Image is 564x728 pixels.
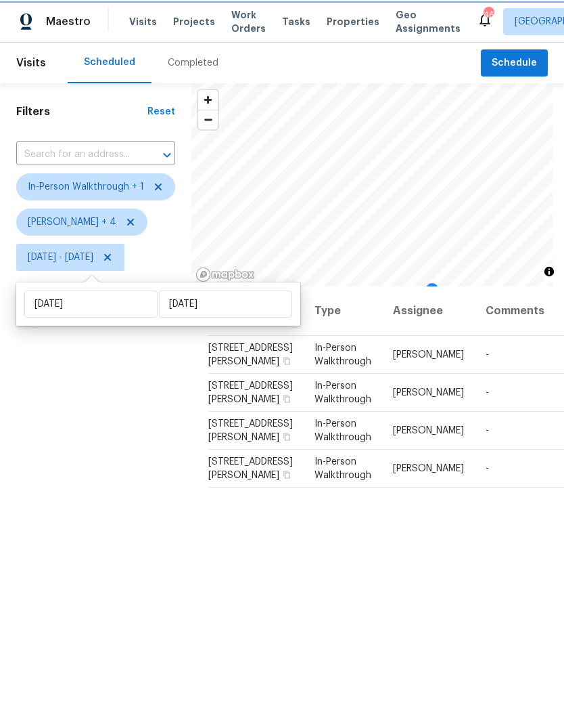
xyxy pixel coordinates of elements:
input: Search for an address... [16,144,137,165]
span: In-Person Walkthrough [314,419,371,442]
th: Comments [475,286,555,336]
div: Completed [168,56,218,70]
button: Zoom out [198,110,218,129]
div: 46 [484,8,493,22]
div: Reset [147,105,175,119]
input: End date [159,291,292,318]
span: Schedule [492,55,537,72]
span: [STREET_ADDRESS][PERSON_NAME] [208,419,293,442]
span: In-Person Walkthrough [314,343,371,366]
span: [PERSON_NAME] + 4 [28,215,116,229]
span: Properties [327,15,379,28]
span: Projects [173,15,215,28]
button: Copy Address [281,469,293,481]
th: Assignee [382,286,475,336]
button: Copy Address [281,431,293,443]
div: Scheduled [84,56,135,69]
h1: Filters [16,105,147,119]
canvas: Map [191,83,553,286]
button: Open [158,146,177,165]
span: In-Person Walkthrough [314,457,371,480]
span: - [486,350,489,360]
span: [STREET_ADDRESS][PERSON_NAME] [208,457,293,480]
span: In-Person Walkthrough [314,381,371,404]
span: [PERSON_NAME] [393,350,464,360]
span: [STREET_ADDRESS][PERSON_NAME] [208,343,293,366]
span: [PERSON_NAME] [393,388,464,398]
span: Work Orders [231,8,266,35]
span: - [486,464,489,473]
th: Type [304,286,382,336]
span: Tasks [282,17,310,26]
span: Maestro [46,15,91,28]
div: Map marker [425,283,439,304]
input: Start date [24,291,158,318]
span: Visits [16,48,46,78]
span: Toggle attribution [545,264,553,279]
button: Zoom in [198,90,218,110]
span: Visits [129,15,157,28]
span: [PERSON_NAME] [393,464,464,473]
span: [DATE] - [DATE] [28,251,93,264]
span: - [486,388,489,398]
span: - [486,426,489,435]
button: Copy Address [281,393,293,405]
span: In-Person Walkthrough + 1 [28,180,144,194]
button: Toggle attribution [541,263,557,280]
span: [STREET_ADDRESS][PERSON_NAME] [208,381,293,404]
span: [PERSON_NAME] [393,426,464,435]
div: Map marker [329,286,343,307]
span: Geo Assignments [396,8,461,35]
button: Copy Address [281,355,293,367]
button: Schedule [481,49,548,77]
a: Mapbox homepage [195,267,255,282]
